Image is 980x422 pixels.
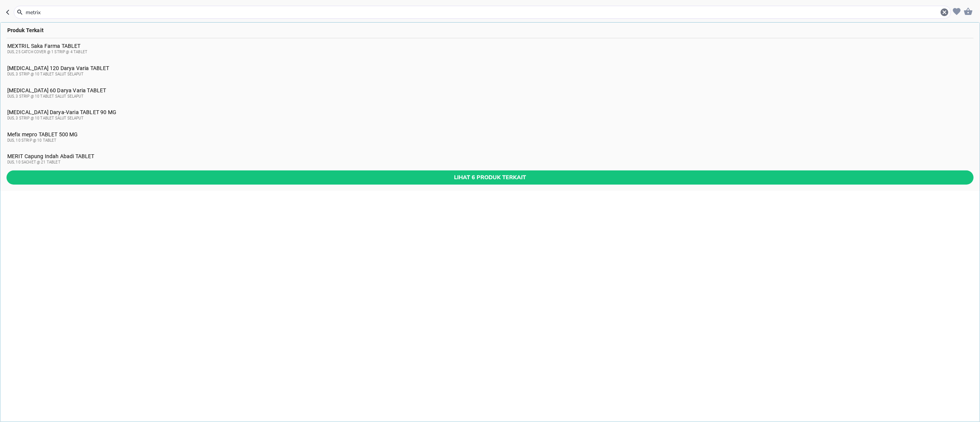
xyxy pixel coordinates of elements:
span: DUS, 25 CATCH COVER @ 1 STRIP @ 4 TABLET [7,50,87,54]
span: DUS, 3 STRIP @ 10 TABLET SALUT SELAPUT [7,72,83,76]
div: Produk Terkait [0,23,980,38]
div: MERIT Capung Indah Abadi TABLET [7,153,973,165]
div: [MEDICAL_DATA] 60 Darya Varia TABLET [7,87,973,100]
span: DUS, 3 STRIP @ 10 TABLET SALUT SELAPUT [7,94,83,98]
span: DUS, 10 STRIP @ 10 TABLET [7,138,57,142]
button: Lihat 6 produk terkait [7,170,973,185]
span: Lihat 6 produk terkait [13,173,967,182]
div: [MEDICAL_DATA] 120 Darya Varia TABLET [7,65,973,77]
span: DUS, 10 SACHET @ 21 TABLET [7,160,60,164]
div: MEXTRIL Saka Farma TABLET [7,43,973,55]
div: [MEDICAL_DATA] Darya-Varia TABLET 90 MG [7,109,973,121]
input: Cari 4000+ produk di sini [25,8,940,16]
div: Mefix mepro TABLET 500 MG [7,131,973,144]
span: DUS, 3 STRIP @ 10 TABLET SALUT SELAPUT [7,116,83,120]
